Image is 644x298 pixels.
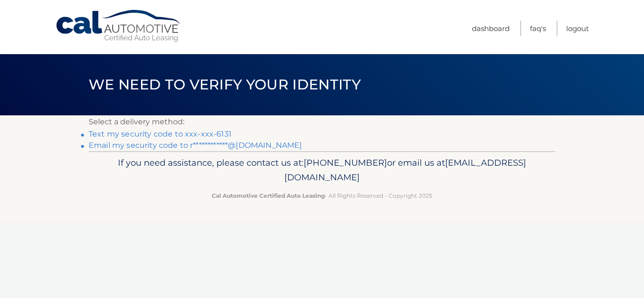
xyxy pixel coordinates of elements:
p: Select a delivery method: [89,115,555,129]
a: Cal Automotive [55,9,182,43]
span: We need to verify your identity [89,76,361,93]
a: Logout [566,21,589,36]
span: [PHONE_NUMBER] [304,157,387,168]
a: Dashboard [472,21,510,36]
p: If you need assistance, please contact us at: or email us at [95,155,549,185]
strong: Cal Automotive Certified Auto Leasing [212,192,325,199]
a: FAQ's [530,21,546,36]
p: - All Rights Reserved - Copyright 2025 [95,191,549,201]
a: Text my security code to xxx-xxx-6131 [89,129,231,138]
